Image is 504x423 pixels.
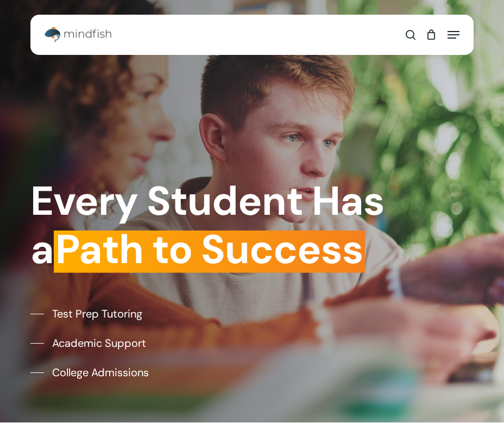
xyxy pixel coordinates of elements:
[30,335,146,351] a: Academic Support
[421,21,442,48] a: Cart
[45,27,111,43] img: Mindfish Test Prep & Academics
[52,306,142,322] span: Test Prep Tutoring
[52,335,146,351] span: Academic Support
[30,364,149,381] a: College Admissions
[30,306,142,322] a: Test Prep Tutoring
[54,223,365,276] em: Path to Success
[448,29,459,40] a: Navigation Menu
[30,21,474,48] header: Main Menu
[52,364,149,381] span: College Admissions
[30,177,474,273] h1: Every Student Has a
